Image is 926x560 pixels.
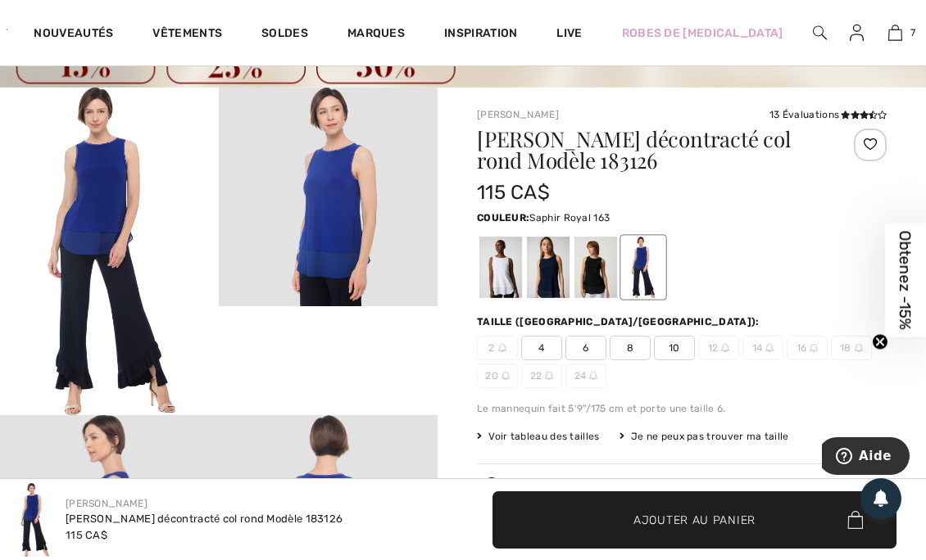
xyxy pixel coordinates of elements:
[477,336,518,360] span: 2
[654,336,695,360] span: 10
[556,25,582,42] a: Live
[66,511,343,527] div: [PERSON_NAME] décontracté col rond Modèle 183126
[347,26,405,43] a: Marques
[477,429,600,444] span: Voir tableau des tailles
[565,336,606,360] span: 6
[152,26,222,43] a: Vêtements
[477,129,819,171] h1: [PERSON_NAME] décontracté col rond Modèle 183126
[66,529,107,541] span: 115 CA$
[765,344,774,352] img: ring-m.svg
[837,23,877,43] a: Se connecter
[493,491,896,549] button: Ajouter au panier
[589,372,597,380] img: ring-m.svg
[610,336,651,360] span: 8
[477,364,518,388] span: 20
[769,107,887,122] div: 13 Évaluations
[896,231,915,330] span: Obtenez -15%
[66,498,148,509] a: [PERSON_NAME]
[7,13,7,46] img: 1ère Avenue
[502,372,510,380] img: ring-m.svg
[574,237,617,298] div: Noir
[872,334,888,350] button: Close teaser
[742,336,783,360] span: 14
[622,237,665,298] div: Saphir Royal 163
[477,109,559,120] a: [PERSON_NAME]
[810,344,818,352] img: ring-m.svg
[521,336,562,360] span: 4
[565,364,606,388] span: 24
[527,237,570,298] div: Bleu Nuit
[620,429,789,444] div: Je ne peux pas trouver ma taille
[855,344,863,352] img: ring-m.svg
[477,212,529,224] span: Couleur:
[444,26,517,43] span: Inspiration
[721,344,729,352] img: ring-m.svg
[847,511,863,529] img: Bag.svg
[498,344,506,352] img: ring-m.svg
[261,26,308,43] a: Soldes
[545,372,553,380] img: ring-m.svg
[529,212,610,224] span: Saphir Royal 163
[831,336,872,360] span: 18
[813,23,827,43] img: recherche
[477,181,550,204] span: 115 CA$
[521,364,562,388] span: 22
[850,23,864,43] img: Mes infos
[878,23,912,43] a: 7
[698,336,739,360] span: 12
[483,477,500,494] img: Regardez la rediffusion
[34,26,113,43] a: Nouveautés
[622,25,783,42] a: Robes de [MEDICAL_DATA]
[787,336,828,360] span: 16
[219,88,438,306] img: D&eacute;bardeur D&eacute;contract&eacute; Col Rond mod&egrave;le 183126. 2
[885,224,926,337] div: Obtenez -15%Close teaser
[477,314,763,329] div: Taille ([GEOGRAPHIC_DATA]/[GEOGRAPHIC_DATA]):
[479,237,522,298] div: Vanille 30
[477,401,887,416] div: Le mannequin fait 5'9"/175 cm et porte une taille 6.
[910,25,915,40] span: 7
[888,23,902,43] img: Mon panier
[822,437,910,478] iframe: Ouvre un widget dans lequel vous pouvez trouver plus d’informations
[633,511,756,528] span: Ajouter au panier
[10,483,59,557] img: D&eacute;bardeur D&eacute;contract&eacute; Col Rond mod&egrave;le 183126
